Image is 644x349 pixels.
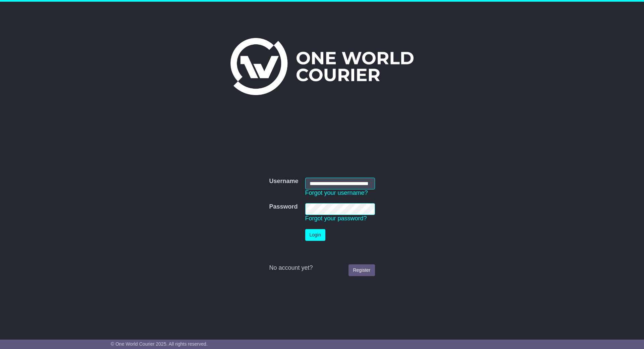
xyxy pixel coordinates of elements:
[348,264,375,276] a: Register
[305,229,325,241] button: Login
[305,189,368,196] a: Forgot your username?
[111,341,208,347] span: © One World Courier 2025. All rights reserved.
[269,178,298,185] label: Username
[305,215,367,222] a: Forgot your password?
[269,264,375,272] div: No account yet?
[230,38,414,95] img: One World
[269,203,298,211] label: Password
